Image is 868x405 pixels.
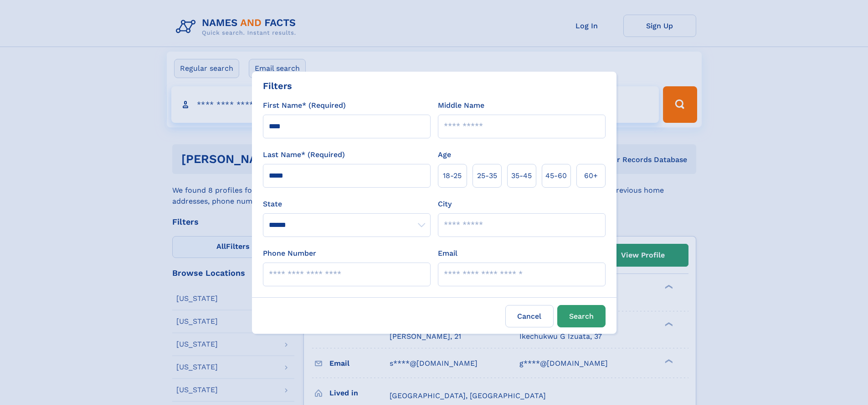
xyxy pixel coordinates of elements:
[438,199,452,210] label: City
[263,248,316,259] label: Phone Number
[438,248,457,259] label: Email
[263,79,292,93] div: Filters
[477,170,497,181] span: 25‑35
[584,170,598,181] span: 60+
[263,199,431,210] label: State
[545,170,567,181] span: 45‑60
[505,305,554,327] label: Cancel
[263,100,346,111] label: First Name* (Required)
[443,170,462,181] span: 18‑25
[557,305,606,327] button: Search
[438,100,484,111] label: Middle Name
[438,149,451,160] label: Age
[263,149,345,160] label: Last Name* (Required)
[511,170,532,181] span: 35‑45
